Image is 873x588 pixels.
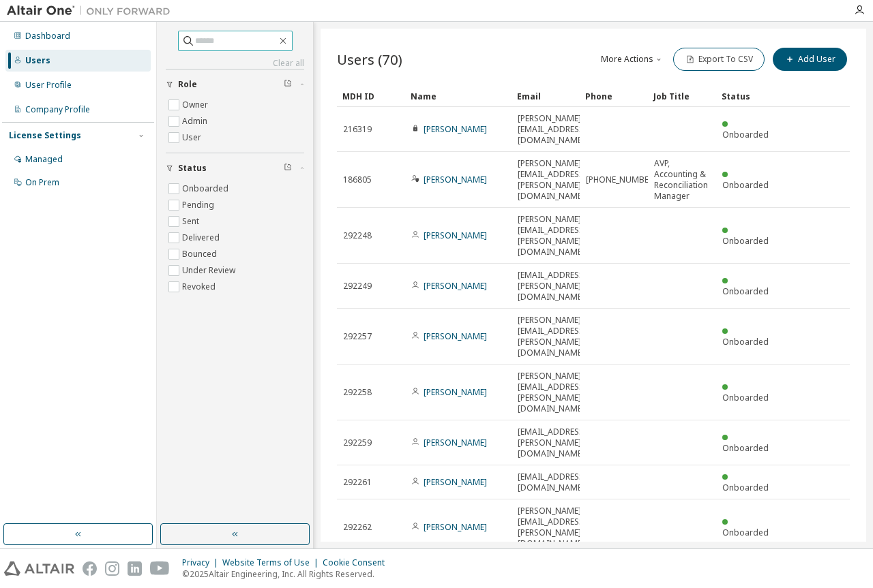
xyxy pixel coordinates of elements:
[518,506,587,549] span: [PERSON_NAME][EMAIL_ADDRESS][PERSON_NAME][DOMAIN_NAME]
[182,230,222,246] label: Delivered
[518,158,587,202] span: [PERSON_NAME][EMAIL_ADDRESS][PERSON_NAME][DOMAIN_NAME]
[166,153,304,183] button: Status
[178,79,197,90] span: Role
[150,561,170,576] img: youtube.svg
[182,279,218,295] label: Revoked
[222,557,323,568] div: Website Terms of Use
[166,69,304,99] button: Role
[424,521,487,533] a: [PERSON_NAME]
[424,123,487,135] a: [PERSON_NAME]
[424,437,487,448] a: [PERSON_NAME]
[182,181,231,197] label: Onboarded
[722,442,769,454] span: Onboarded
[178,163,207,174] span: Status
[722,179,769,191] span: Onboarded
[343,124,372,135] span: 216319
[424,330,487,342] a: [PERSON_NAME]
[518,113,587,146] span: [PERSON_NAME][EMAIL_ADDRESS][DOMAIN_NAME]
[518,371,587,414] span: [PERSON_NAME][EMAIL_ADDRESS][PERSON_NAME][DOMAIN_NAME]
[182,197,217,213] label: Pending
[182,262,238,279] label: Under Review
[585,85,642,107] div: Phone
[518,471,587,493] span: [EMAIL_ADDRESS][DOMAIN_NAME]
[722,235,769,247] span: Onboarded
[25,80,72,91] div: User Profile
[518,315,587,358] span: [PERSON_NAME][EMAIL_ADDRESS][PERSON_NAME][DOMAIN_NAME]
[182,213,202,230] label: Sent
[343,230,372,241] span: 292248
[722,392,769,403] span: Onboarded
[722,482,769,493] span: Onboarded
[105,561,119,576] img: instagram.svg
[182,113,210,129] label: Admin
[182,568,393,580] p: © 2025 Altair Engineering, Inc. All Rights Reserved.
[284,79,292,90] span: Clear filter
[25,104,90,115] div: Company Profile
[343,281,372,292] span: 292249
[424,230,487,241] a: [PERSON_NAME]
[128,561,142,576] img: linkedin.svg
[25,55,50,66] div: Users
[722,85,779,107] div: Status
[722,285,769,297] span: Onboarded
[25,154,63,165] div: Managed
[586,174,656,185] span: [PHONE_NUMBER]
[4,561,74,576] img: altair_logo.svg
[25,177,59,188] div: On Prem
[25,31,70,42] div: Dashboard
[518,214,587,258] span: [PERSON_NAME][EMAIL_ADDRESS][PERSON_NAME][DOMAIN_NAME]
[411,85,506,107] div: Name
[343,387,372,398] span: 292258
[517,85,574,107] div: Email
[654,158,710,202] span: AVP, Accounting & Reconciliation Manager
[773,48,847,71] button: Add User
[284,163,292,174] span: Clear filter
[518,427,587,459] span: [EMAIL_ADDRESS][PERSON_NAME][DOMAIN_NAME]
[342,85,400,107] div: MDH ID
[343,174,372,185] span: 186805
[518,270,587,303] span: [EMAIL_ADDRESS][PERSON_NAME][DOMAIN_NAME]
[83,561,97,576] img: facebook.svg
[424,386,487,398] a: [PERSON_NAME]
[343,477,372,488] span: 292261
[323,557,393,568] div: Cookie Consent
[722,129,769,140] span: Onboarded
[673,48,765,71] button: Export To CSV
[653,85,711,107] div: Job Title
[343,437,372,448] span: 292259
[343,522,372,533] span: 292262
[182,129,204,146] label: User
[166,58,304,69] a: Clear all
[182,557,222,568] div: Privacy
[722,527,769,538] span: Onboarded
[600,48,665,71] button: More Actions
[343,331,372,342] span: 292257
[424,174,487,185] a: [PERSON_NAME]
[182,246,220,262] label: Bounced
[722,336,769,347] span: Onboarded
[9,130,81,141] div: License Settings
[424,476,487,488] a: [PERSON_NAME]
[7,4,177,18] img: Altair One
[424,280,487,292] a: [PERSON_NAME]
[337,50,402,69] span: Users (70)
[182,97,211,113] label: Owner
